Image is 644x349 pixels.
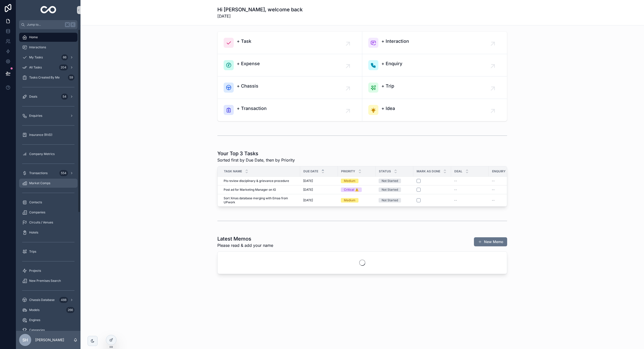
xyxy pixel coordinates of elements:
a: + Transaction [218,99,362,121]
span: Enquiries [29,114,42,118]
span: + Transaction [237,105,267,112]
h1: Your Top 3 Tasks [217,150,295,157]
img: App logo [41,6,56,14]
span: My Tasks [29,55,43,59]
a: Insurance (RVD) [19,130,77,139]
a: -- [454,188,486,192]
span: + Enquiry [381,60,402,67]
button: New Memo [474,237,507,246]
div: Not Started [382,198,398,203]
a: [DATE] [303,188,335,192]
a: + Chassis [218,76,362,99]
a: Pls review disciplinary & grievance procedure [224,179,297,183]
a: Hotels [19,228,77,237]
div: 66 [61,54,68,60]
span: New Premises Search [29,279,61,283]
span: Engines [29,318,40,322]
a: [DATE] [303,198,335,202]
a: Models266 [19,305,77,315]
span: Transactions [29,171,48,175]
span: Hotels [29,230,38,235]
span: Sorted first by Due Date, then by Priority [217,157,295,163]
span: [DATE] [303,188,313,192]
a: New Premises Search [19,276,77,285]
span: Priority [341,169,355,173]
span: -- [492,179,495,183]
a: My Tasks66 [19,53,77,62]
span: + Expense [237,60,260,67]
a: Projects [19,266,77,275]
span: Status [379,169,391,173]
div: 59 [68,74,74,81]
div: 204 [59,64,68,70]
span: Chassis Database [29,298,55,302]
span: Market Comps [29,181,50,185]
a: -- [492,179,524,183]
span: -- [454,179,457,183]
span: Tasks Created By Me [29,75,60,80]
div: Not Started [382,187,398,192]
span: K [71,23,75,27]
span: Insurance (RVD) [29,133,52,137]
a: Post ad for Marketing Manager on IG [224,188,297,192]
span: + Trip [381,83,394,90]
a: -- [454,198,486,202]
span: Projects [29,269,41,273]
span: Interactions [29,45,46,49]
a: + Task [218,32,362,54]
a: + Expense [218,54,362,76]
a: -- [492,188,524,192]
span: ENQUIRY [492,169,506,173]
div: Not Started [382,179,398,183]
a: Interactions [19,43,77,52]
span: [DATE] [217,13,303,19]
a: Circuits / Venues [19,218,77,227]
p: [PERSON_NAME] [35,337,64,342]
span: Trips [29,250,36,254]
a: Company Metrics [19,149,77,159]
span: Please read & add your name [217,242,273,248]
div: 54 [61,94,68,100]
div: Medium [344,198,355,203]
a: Not Started [379,198,410,203]
span: Models [29,308,39,312]
span: [DATE] [303,198,313,202]
span: [DATE] [303,179,313,183]
a: Deals54 [19,92,77,101]
a: + Idea [362,99,507,121]
span: Due Date [303,169,318,173]
a: Trips [19,247,77,256]
a: Sort Xmas database merging with Emaa from UPwork [224,196,297,204]
a: + Trip [362,76,507,99]
span: Mark As Done [417,169,440,173]
span: Contacts [29,200,42,204]
span: Home [29,35,38,39]
span: All Tasks [29,65,42,69]
span: Circuits / Venues [29,220,53,224]
a: -- [492,198,524,202]
a: + Enquiry [362,54,507,76]
a: Chassis Database488 [19,295,77,304]
a: [DATE] [303,179,335,183]
a: Critical ⚠️️ [341,187,373,192]
a: Medium [341,198,373,203]
button: Jump to...K [19,20,77,29]
a: Not Started [379,187,410,192]
span: + Task [237,38,251,45]
a: Medium [341,179,373,183]
span: SH [22,337,28,343]
span: -- [454,188,457,192]
a: Companies [19,208,77,217]
a: All Tasks204 [19,63,77,72]
span: Deal [454,169,462,173]
a: Tasks Created By Me59 [19,73,77,82]
a: -- [454,179,486,183]
a: Market Comps [19,179,77,188]
span: Pls review disciplinary & grievance procedure [224,179,289,183]
a: Transactions554 [19,169,77,178]
div: scrollable content [16,29,80,331]
h1: Hi [PERSON_NAME], welcome back [217,6,303,13]
span: -- [454,198,457,202]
